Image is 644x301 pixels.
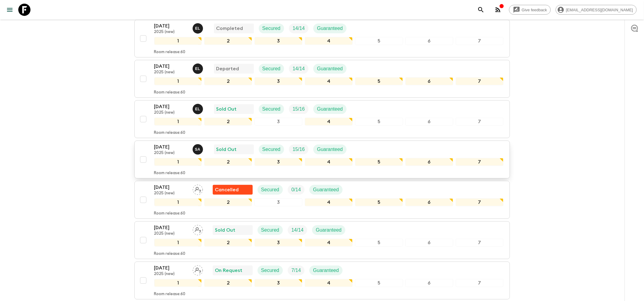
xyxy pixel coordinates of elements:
div: 6 [405,118,453,126]
div: 5 [355,77,403,85]
div: 3 [254,77,302,85]
p: 2025 (new) [154,272,188,277]
div: 4 [305,37,353,45]
span: Eleonora Longobardi [193,65,204,70]
div: 1 [154,279,202,287]
div: 1 [154,77,202,85]
div: 6 [405,77,453,85]
div: Trip Fill [289,104,308,114]
p: Sold Out [215,226,236,234]
div: 4 [305,158,353,166]
p: S A [195,147,201,152]
p: Secured [261,226,279,234]
p: 2025 (new) [154,151,188,156]
div: Secured [259,64,284,74]
div: 7 [456,77,503,85]
p: 14 / 14 [293,65,305,72]
div: Trip Fill [289,24,308,33]
p: Secured [261,267,279,274]
div: 2 [204,239,252,247]
div: 5 [355,279,403,287]
button: [DATE]2025 (new)Eleonora LongobardiDepartedSecuredTrip FillGuaranteed1234567Room release:60 [134,60,510,98]
p: 0 / 14 [291,186,301,193]
p: Guaranteed [317,105,343,113]
div: 7 [456,158,503,166]
p: 2025 (new) [154,30,188,35]
p: Departed [216,65,239,72]
div: 5 [355,198,403,206]
span: Assign pack leader [193,267,203,272]
div: 3 [254,239,302,247]
span: [EMAIL_ADDRESS][DOMAIN_NAME] [563,8,636,12]
p: [DATE] [154,143,188,151]
div: 7 [456,198,503,206]
div: 1 [154,37,202,45]
p: Room release: 60 [154,211,186,216]
div: 3 [254,279,302,287]
button: [DATE]2025 (new)Assign pack leaderOn RequestSecuredTrip FillGuaranteed1234567Room release:60 [134,262,510,299]
div: 1 [154,118,202,126]
button: [DATE]2025 (new)Assign pack leaderFlash Pack cancellationSecuredTrip FillGuaranteed1234567Room re... [134,181,510,219]
p: Guaranteed [313,267,339,274]
p: Secured [262,105,281,113]
p: E L [195,107,200,112]
p: 14 / 14 [291,226,304,234]
p: Guaranteed [317,146,343,153]
div: 5 [355,37,403,45]
p: 14 / 14 [293,25,305,32]
div: Flash Pack cancellation [213,185,253,195]
div: Trip Fill [288,266,304,275]
button: search adventures [475,4,487,16]
p: [DATE] [154,264,188,272]
p: Room release: 60 [154,130,186,135]
span: Give feedback [518,8,550,12]
div: 6 [405,37,453,45]
div: 6 [405,158,453,166]
div: 6 [405,239,453,247]
p: [DATE] [154,22,188,30]
p: 2025 (new) [154,110,188,115]
div: 4 [305,77,353,85]
div: Secured [258,266,283,275]
button: [DATE]2025 (new)Simona AlbaneseSold OutSecuredTrip FillGuaranteed1234567Room release:60 [134,141,510,178]
div: Secured [259,24,284,33]
div: 2 [204,198,252,206]
div: 7 [456,279,503,287]
button: menu [4,4,16,16]
div: Trip Fill [288,225,307,235]
div: 4 [305,279,353,287]
span: Assign pack leader [193,227,203,232]
p: Guaranteed [313,186,339,193]
p: Sold Out [216,146,237,153]
p: Guaranteed [317,25,343,32]
p: Guaranteed [317,65,343,72]
div: 3 [254,37,302,45]
div: 1 [154,239,202,247]
p: Guaranteed [316,226,342,234]
p: On Request [215,267,243,274]
div: 4 [305,118,353,126]
p: Room release: 60 [154,90,186,95]
p: 7 / 14 [291,267,301,274]
div: Secured [258,185,283,195]
div: 3 [254,118,302,126]
span: Eleonora Longobardi [193,25,204,30]
div: 4 [305,239,353,247]
button: SA [193,144,204,155]
div: 5 [355,118,403,126]
div: 5 [355,239,403,247]
p: Secured [262,65,281,72]
div: [EMAIL_ADDRESS][DOMAIN_NAME] [556,5,637,15]
a: Give feedback [509,5,551,15]
div: Trip Fill [288,185,304,195]
div: 6 [405,198,453,206]
p: Room release: 60 [154,50,186,55]
div: 2 [204,37,252,45]
div: Secured [259,145,284,154]
p: Completed [216,25,243,32]
p: 2025 (new) [154,231,188,236]
p: [DATE] [154,63,188,70]
p: [DATE] [154,224,188,231]
div: 2 [204,77,252,85]
div: Trip Fill [289,64,308,74]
